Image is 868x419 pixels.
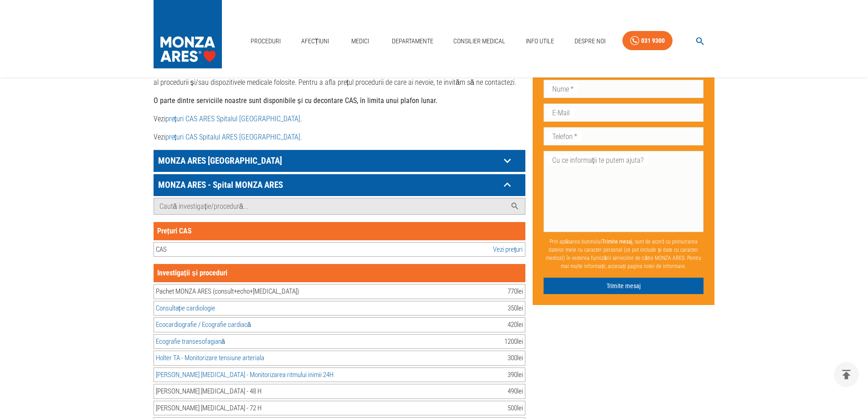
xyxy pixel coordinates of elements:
a: prețuri CAS Spitalul ARES [GEOGRAPHIC_DATA] [165,133,300,141]
div: [PERSON_NAME] [MEDICAL_DATA] - 48 H [156,386,262,397]
a: Consultație cardiologie [156,304,215,312]
p: MONZA ARES - Spital MONZA ARES [156,178,500,192]
a: [PERSON_NAME] [MEDICAL_DATA] - Monitorizarea ritmului inimii 24H [156,371,334,379]
div: 770 lei [508,286,523,297]
div: [PERSON_NAME] [MEDICAL_DATA] - 72 H [156,403,262,414]
p: Prin apăsarea butonului , sunt de acord cu prelucrarea datelor mele cu caracter personal (ce pot ... [544,233,704,274]
a: Consilier Medical [450,32,509,51]
div: Pachet MONZA ARES (consult+echo+[MEDICAL_DATA]) [156,286,299,297]
div: 300 lei [508,353,523,363]
button: delete [834,362,859,387]
a: 031 9300 [622,31,673,51]
b: Trimite mesaj [602,238,632,244]
a: Vezi prețuri [493,244,523,255]
div: 500 lei [508,403,523,414]
a: prețuri CAS ARES Spitalul [GEOGRAPHIC_DATA] [165,114,300,123]
div: Investigații și proceduri [154,264,525,282]
div: 390 lei [508,370,523,380]
a: Ecografie transesofagiană [156,337,225,346]
a: Medici [346,32,375,51]
button: Trimite mesaj [544,277,704,294]
p: Vezi . [154,132,525,143]
div: Prețuri CAS [154,222,525,240]
div: 350 lei [508,303,523,314]
a: Afecțiuni [298,32,333,51]
a: Despre Noi [571,32,609,51]
p: MONZA ARES [GEOGRAPHIC_DATA] [156,154,500,168]
div: MONZA ARES - Spital MONZA ARES [154,174,525,196]
div: MONZA ARES [GEOGRAPHIC_DATA] [154,150,525,172]
a: Proceduri [247,32,284,51]
strong: O parte dintre serviciile noastre sunt disponibile și cu decontare CAS, în limita unui plafon lunar. [154,96,437,105]
div: 420 lei [508,320,523,330]
div: 490 lei [508,386,523,397]
div: 1200 lei [504,336,523,347]
a: Info Utile [522,32,558,51]
div: 031 9300 [641,35,665,47]
a: Holter TA - Monitorizare tensiune arteriala [156,354,264,362]
a: Ecocardiografie / Ecografie cardiacă [156,321,251,329]
p: Vezi . [154,114,525,124]
div: CAS [156,244,167,255]
a: Departamente [388,32,437,51]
